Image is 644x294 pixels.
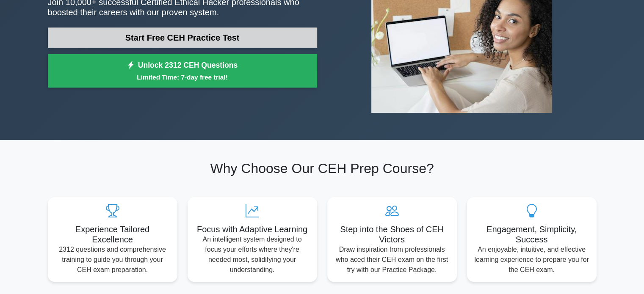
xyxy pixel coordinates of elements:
p: 2312 questions and comprehensive training to guide you through your CEH exam preparation. [55,245,171,275]
p: An intelligent system designed to focus your efforts where they're needed most, solidifying your ... [194,234,310,275]
p: Draw inspiration from professionals who aced their CEH exam on the first try with our Practice Pa... [334,245,450,275]
p: An enjoyable, intuitive, and effective learning experience to prepare you for the CEH exam. [474,245,590,275]
a: Start Free CEH Practice Test [48,27,317,48]
h5: Experience Tailored Excellence [55,224,171,245]
h2: Why Choose Our CEH Prep Course? [48,160,597,176]
a: Unlock 2312 CEH QuestionsLimited Time: 7-day free trial! [48,54,317,88]
h5: Engagement, Simplicity, Success [474,224,590,245]
small: Limited Time: 7-day free trial! [58,72,307,82]
h5: Focus with Adaptive Learning [194,224,310,234]
h5: Step into the Shoes of CEH Victors [334,224,450,245]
